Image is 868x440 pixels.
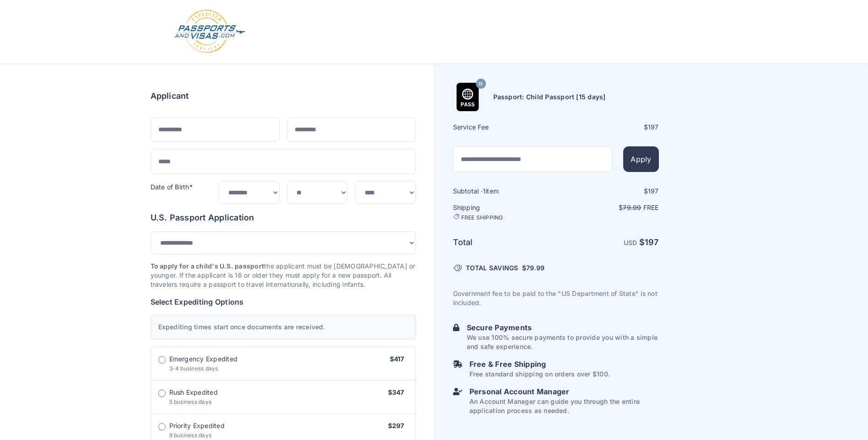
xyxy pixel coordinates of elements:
[151,211,416,224] h6: U.S. Passport Application
[151,90,189,102] h6: Applicant
[643,204,659,211] span: Free
[469,359,610,370] h6: Free & Free Shipping
[466,263,518,273] span: TOTAL SAVINGS
[390,355,404,363] span: $417
[453,289,659,307] p: Government fee to be paid to the "US Department of State" is not included.
[151,315,416,339] div: Expediting times start once documents are received.
[648,187,659,195] span: 197
[151,262,264,270] strong: To apply for a child's U.S. passport
[557,203,659,212] p: $
[169,432,212,439] span: 8 business days
[388,388,404,396] span: $347
[557,123,659,132] div: $
[469,386,659,397] h6: Personal Account Manager
[169,354,238,364] span: Emergency Expedited
[453,203,555,221] h6: Shipping
[648,123,659,131] span: 197
[493,92,606,102] h6: Passport: Child Passport [15 days]
[645,237,659,247] span: 197
[522,263,545,273] span: $
[461,214,503,221] span: FREE SHIPPING
[453,236,555,249] h6: Total
[453,123,555,132] h6: Service Fee
[526,264,545,272] span: 79.99
[169,365,218,372] span: 3-4 business days
[169,398,212,405] span: 5 business days
[623,146,658,172] button: Apply
[469,370,610,379] p: Free standard shipping on orders over $100.
[624,239,637,247] span: USD
[151,183,193,191] label: Date of Birth*
[467,333,659,351] p: We use 100% secure payments to provide you with a simple and safe experience.
[169,421,225,430] span: Priority Expedited
[483,187,485,195] span: 1
[453,187,555,196] h6: Subtotal · item
[639,237,659,247] strong: $
[388,422,404,429] span: $297
[151,262,416,289] p: the applicant must be [DEMOGRAPHIC_DATA] or younger. If the applicant is 16 or older they must ap...
[557,187,659,196] div: $
[169,388,218,397] span: Rush Expedited
[469,397,659,415] p: An Account Manager can guide you through the entire application process as needed.
[478,78,483,90] span: 15
[467,322,659,333] h6: Secure Payments
[173,9,246,54] img: Logo
[623,204,641,211] span: 79.99
[151,296,416,307] h6: Select Expediting Options
[453,83,482,111] img: Product Name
